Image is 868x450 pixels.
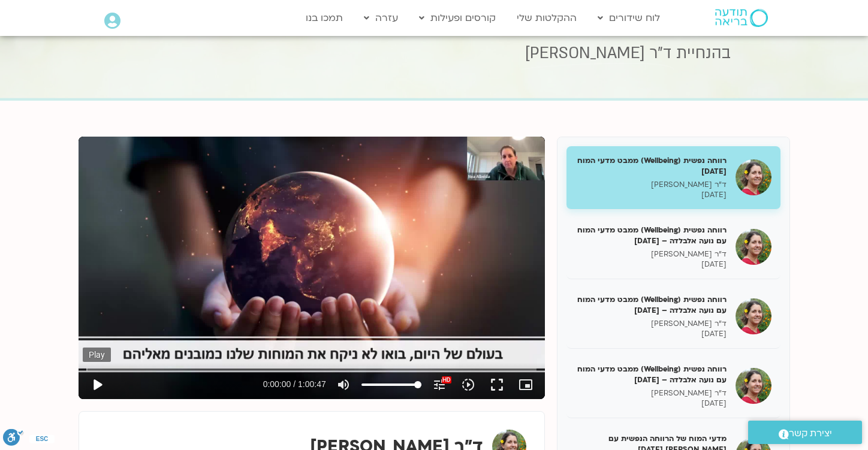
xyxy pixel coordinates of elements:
span: יצירת קשר [789,425,832,442]
a: ההקלטות שלי [511,7,583,29]
a: קורסים ופעילות [413,7,502,29]
img: רווחה נפשית (Wellbeing) ממבט מדעי המוח עם נועה אלבלדה – 07/02/25 [736,229,771,265]
img: תודעה בריאה [715,9,768,27]
a: לוח שידורים [592,7,666,29]
a: יצירת קשר [748,421,862,444]
img: רווחה נפשית (Wellbeing) ממבט מדעי המוח 31/01/25 [736,159,771,195]
img: רווחה נפשית (Wellbeing) ממבט מדעי המוח עם נועה אלבלדה – 21/02/25 [736,368,771,404]
img: רווחה נפשית (Wellbeing) ממבט מדעי המוח עם נועה אלבלדה – 14/02/25 [736,298,771,334]
p: ד"ר [PERSON_NAME] [575,319,727,329]
p: [DATE] [575,190,727,200]
h5: רווחה נפשית (Wellbeing) ממבט מדעי המוח עם נועה אלבלדה – [DATE] [575,225,727,246]
a: עזרה [358,7,404,29]
a: תמכו בנו [300,7,349,29]
p: ד"ר [PERSON_NAME] [575,388,727,398]
h5: רווחה נפשית (Wellbeing) ממבט מדעי המוח [DATE] [575,155,727,177]
p: ד"ר [PERSON_NAME] [575,180,727,190]
p: [DATE] [575,398,727,409]
p: ד"ר [PERSON_NAME] [575,249,727,259]
h5: רווחה נפשית (Wellbeing) ממבט מדעי המוח עם נועה אלבלדה – [DATE] [575,294,727,316]
h5: רווחה נפשית (Wellbeing) ממבט מדעי המוח עם נועה אלבלדה – [DATE] [575,364,727,385]
p: [DATE] [575,329,727,339]
p: [DATE] [575,259,727,270]
span: בהנחיית [676,43,731,64]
